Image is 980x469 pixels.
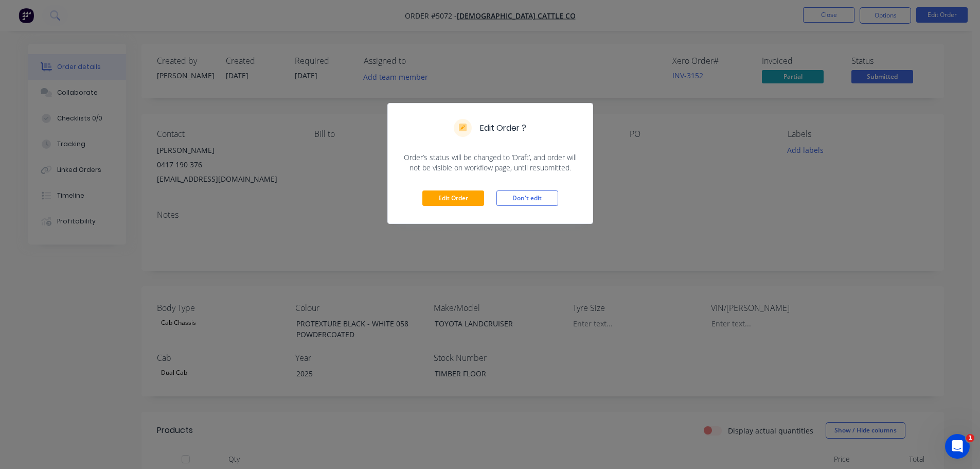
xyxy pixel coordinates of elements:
iframe: Intercom live chat [945,434,970,459]
button: Don't edit [496,190,558,206]
span: Order’s status will be changed to ‘Draft’, and order will not be visible on workflow page, until ... [400,152,580,173]
button: Edit Order [422,190,484,206]
h5: Edit Order ? [480,122,526,134]
span: 1 [966,434,974,442]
